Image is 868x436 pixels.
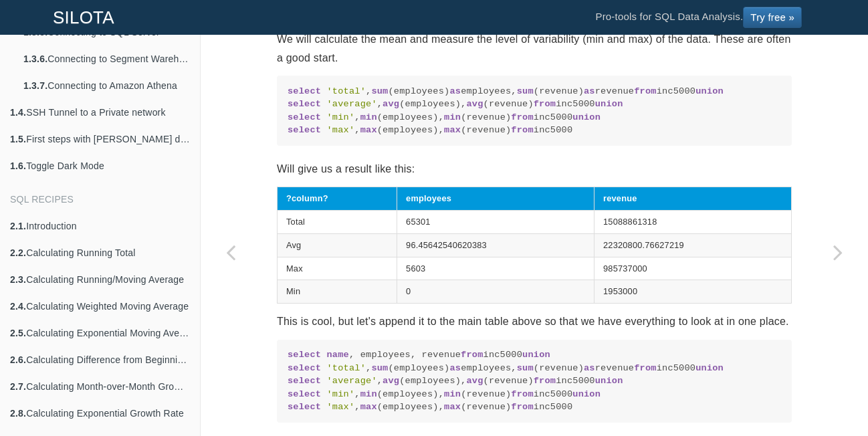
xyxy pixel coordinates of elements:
span: union [595,99,623,109]
p: Will give us a result like this: [277,160,792,178]
b: 1.3.6. [23,53,47,64]
span: max [360,402,377,412]
span: avg [466,99,483,109]
span: as [449,363,461,373]
a: 1.3.7.Connecting to Amazon Athena [13,72,200,99]
th: revenue [594,187,792,211]
span: select [288,125,321,135]
span: sum [517,363,534,373]
span: from [511,389,533,399]
span: sum [371,363,388,373]
b: 2.3. [10,274,26,285]
a: Try free » [743,7,802,28]
span: union [595,376,623,386]
b: 2.5. [10,328,26,338]
span: union [572,389,601,399]
span: union [695,86,724,96]
span: min [360,389,377,399]
span: sum [371,86,388,96]
th: employees [397,187,594,211]
span: union [522,350,550,360]
span: 'average' [327,376,377,386]
span: from [534,99,556,109]
span: 'min' [327,112,355,122]
a: 1.3.6.Connecting to Segment Warehouse [13,45,200,72]
p: This is cool, but let's append it to the main table above so that we have everything to look at i... [277,312,792,330]
span: 'average' [327,99,377,109]
span: as [584,86,595,96]
span: 'max' [327,402,355,412]
span: max [444,125,461,135]
b: 2.4. [10,301,26,312]
span: union [572,112,601,122]
td: Avg [278,233,397,257]
span: from [634,86,656,96]
code: , (employees) employees, (revenue) revenue inc5000 , (employees), (revenue) inc5000 , (employees)... [288,85,781,137]
span: min [360,112,377,122]
td: 96.45642540620383 [397,233,594,257]
span: min [444,389,461,399]
td: Max [278,257,397,280]
b: 2.7. [10,381,26,392]
span: min [444,112,461,122]
span: from [461,350,483,360]
a: Next page: Calculating Summaries with Histogram Frequency Distributions [808,68,868,436]
a: SILOTA [43,1,124,34]
td: 5603 [397,257,594,280]
span: select [288,99,321,109]
span: select [288,376,321,386]
td: Total [278,211,397,234]
td: 22320800.76627219 [594,233,792,257]
span: select [288,86,321,96]
span: from [534,376,556,386]
td: 65301 [397,211,594,234]
span: 'total' [327,363,366,373]
span: union [695,363,724,373]
b: 1.5. [10,134,26,144]
td: 0 [397,280,594,304]
span: select [288,389,321,399]
td: 15088861318 [594,211,792,234]
span: from [511,125,533,135]
span: max [360,125,377,135]
iframe: Drift Widget Chat Controller [801,369,852,420]
span: from [634,363,656,373]
li: Pro-tools for SQL Data Analysis. [582,1,815,34]
span: 'min' [327,389,355,399]
span: avg [383,376,399,386]
span: select [288,350,321,360]
span: max [444,402,461,412]
span: avg [466,376,483,386]
b: 2.2. [10,247,26,258]
b: 2.6. [10,354,26,365]
span: select [288,402,321,412]
b: 2.1. [10,221,26,231]
span: select [288,363,321,373]
td: Min [278,280,397,304]
span: sum [517,86,534,96]
span: 'max' [327,125,355,135]
td: 985737000 [594,257,792,280]
span: name [327,350,349,360]
td: 1953000 [594,280,792,304]
b: 2.8. [10,408,26,419]
span: as [449,86,461,96]
span: 'total' [327,86,366,96]
span: from [511,402,533,412]
code: , employees, revenue inc5000 , (employees) employees, (revenue) revenue inc5000 , (employees), (r... [288,348,781,413]
b: 1.6. [10,160,26,171]
span: from [511,112,533,122]
b: 1.3.7. [23,80,47,91]
p: We will calculate the mean and measure the level of variability (min and max) of the data. These ... [277,30,792,66]
span: as [584,363,595,373]
b: 1.4. [10,107,26,118]
span: avg [383,99,399,109]
a: Previous page: Calculating Percentage (%) of Total Sum [201,68,261,436]
th: ?column? [278,187,397,211]
span: select [288,112,321,122]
